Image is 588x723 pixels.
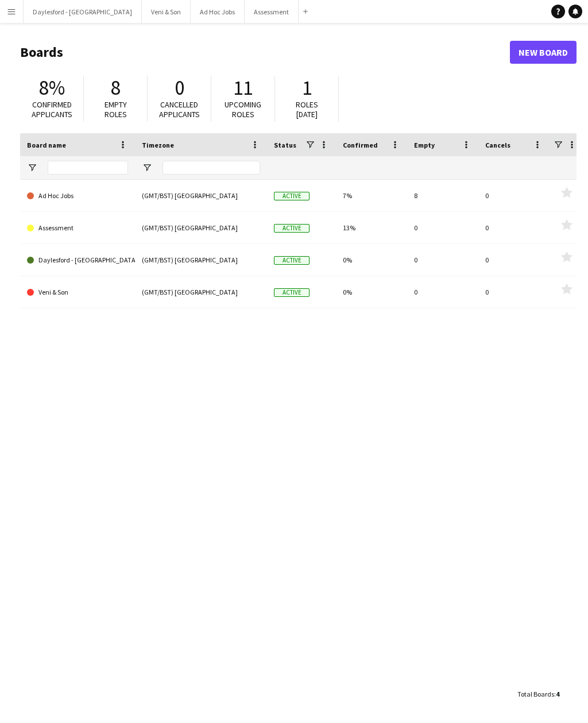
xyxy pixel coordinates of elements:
[510,41,577,64] a: New Board
[296,99,318,119] span: Roles [DATE]
[407,244,478,276] div: 0
[478,244,550,276] div: 0
[135,212,267,243] div: (GMT/BST) [GEOGRAPHIC_DATA]
[336,212,407,243] div: 13%
[27,212,128,244] a: Assessment
[274,141,296,149] span: Status
[478,212,550,243] div: 0
[245,1,299,23] button: Assessment
[407,180,478,211] div: 8
[24,1,142,23] button: Daylesford - [GEOGRAPHIC_DATA]
[20,44,510,61] h1: Boards
[27,276,128,308] a: Veni & Son
[142,141,174,149] span: Timezone
[135,180,267,211] div: (GMT/BST) [GEOGRAPHIC_DATA]
[274,256,310,265] span: Active
[111,75,121,100] span: 8
[32,99,72,119] span: Confirmed applicants
[27,180,128,212] a: Ad Hoc Jobs
[135,244,267,276] div: (GMT/BST) [GEOGRAPHIC_DATA]
[478,180,550,211] div: 0
[135,276,267,308] div: (GMT/BST) [GEOGRAPHIC_DATA]
[142,163,152,173] button: Open Filter Menu
[517,683,559,705] div: :
[274,192,310,200] span: Active
[478,276,550,308] div: 0
[105,99,127,119] span: Empty roles
[336,276,407,308] div: 0%
[274,288,310,297] span: Active
[302,75,312,100] span: 1
[336,244,407,276] div: 0%
[343,141,378,149] span: Confirmed
[191,1,245,23] button: Ad Hoc Jobs
[142,1,191,23] button: Veni & Son
[336,180,407,211] div: 7%
[39,75,65,100] span: 8%
[407,276,478,308] div: 0
[233,75,253,100] span: 11
[517,690,554,698] span: Total Boards
[27,141,66,149] span: Board name
[27,244,128,276] a: Daylesford - [GEOGRAPHIC_DATA]
[274,224,310,233] span: Active
[485,141,510,149] span: Cancels
[407,212,478,243] div: 0
[27,163,37,173] button: Open Filter Menu
[175,75,184,100] span: 0
[225,99,261,119] span: Upcoming roles
[414,141,435,149] span: Empty
[159,99,200,119] span: Cancelled applicants
[48,161,128,175] input: Board name Filter Input
[163,161,260,175] input: Timezone Filter Input
[556,690,559,698] span: 4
